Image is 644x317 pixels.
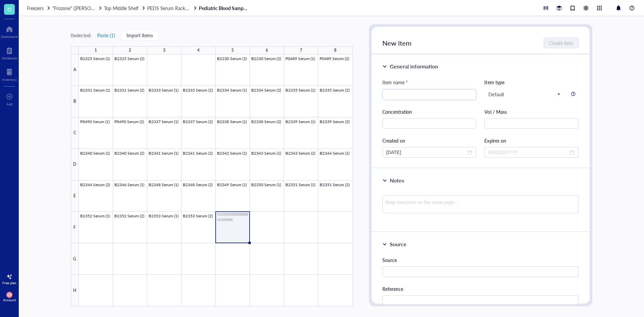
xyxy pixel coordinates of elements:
[71,54,79,86] div: A
[71,243,79,275] div: G
[126,33,153,38] span: Import items
[266,46,268,55] div: 6
[544,38,579,48] button: Create item
[71,180,79,212] div: E
[71,149,79,180] div: D
[300,46,302,55] div: 7
[121,30,159,41] button: Import items
[390,176,404,184] div: Notes
[488,91,560,97] span: Default
[104,5,139,11] span: Top Middle Shelf
[386,149,467,156] input: MM/DD/YYYY
[382,38,412,48] span: New item
[2,56,17,60] div: Notebook
[484,137,579,144] div: Expires on
[71,86,79,117] div: B
[71,275,79,306] div: H
[163,46,165,55] div: 3
[71,212,79,243] div: F
[390,62,438,70] div: General information
[104,5,198,11] a: Top Middle ShelfPEDS Serum Rack 3 (B#s)
[129,46,131,55] div: 2
[95,46,97,55] div: 1
[484,108,579,115] div: Vol / Mass
[390,240,407,248] div: Source
[147,5,201,11] span: PEDS Serum Rack 3 (B#s)
[6,102,13,106] div: Add
[199,5,249,11] a: Pediatric Blood Samples Serum Box #57
[8,293,11,296] span: CB
[1,35,18,39] div: Dashboard
[197,46,200,55] div: 4
[2,77,17,82] div: Inventory
[2,281,16,285] div: Free plan
[97,30,115,41] button: Paste (1)
[2,67,17,82] a: Inventory
[382,78,408,86] div: Item name
[27,5,51,11] a: Freezers
[231,46,234,55] div: 5
[52,5,152,11] span: "Frozone" ([PERSON_NAME]/[PERSON_NAME])
[484,78,579,86] div: Item type
[382,108,477,115] div: Concentration
[488,149,569,156] input: MM/DD/YYYY
[52,5,103,11] a: "Frozone" ([PERSON_NAME]/[PERSON_NAME])
[71,117,79,149] div: C
[334,46,336,55] div: 8
[3,298,16,302] div: Account
[1,24,18,39] a: Dashboard
[382,137,477,144] div: Created on
[382,285,579,293] div: Reference
[2,45,17,60] a: Notebook
[7,5,11,13] span: G
[71,32,92,39] div: 0 selected:
[27,5,44,11] span: Freezers
[382,256,579,264] div: Source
